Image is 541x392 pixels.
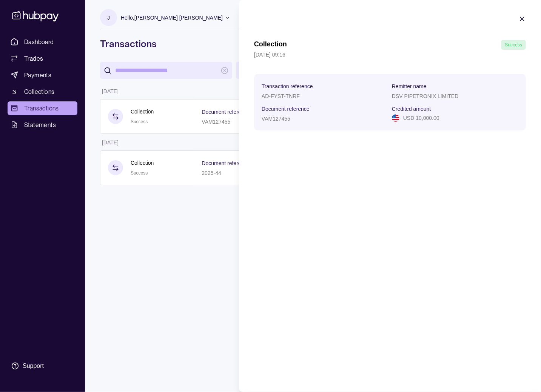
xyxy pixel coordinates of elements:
img: us [392,114,399,122]
p: Credited amount [392,106,431,112]
p: Remitter name [392,83,427,89]
h1: Collection [254,40,287,50]
p: [DATE] 09:16 [254,51,526,59]
p: Document reference [262,106,310,112]
span: Success [505,42,522,47]
p: USD 10,000.00 [403,114,439,122]
p: Transaction reference [262,83,313,89]
p: DSV PIPETRONIX LIMITED [392,93,459,99]
p: VAM127455 [262,116,290,122]
p: AD-FYST-TNRF [262,93,300,99]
